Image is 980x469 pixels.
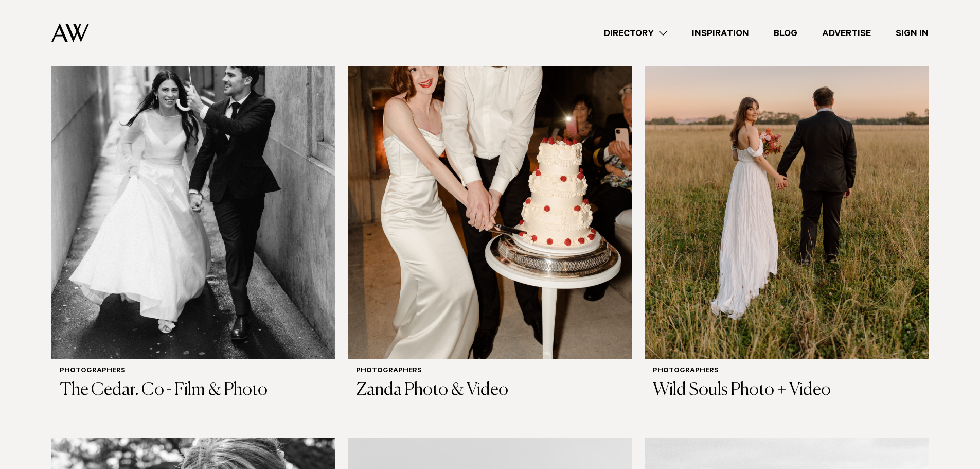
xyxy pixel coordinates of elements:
[653,367,920,376] h6: Photographers
[60,367,327,376] h6: Photographers
[51,23,89,42] img: Auckland Weddings Logo
[680,26,761,40] a: Inspiration
[356,367,623,376] h6: Photographers
[653,380,920,401] h3: Wild Souls Photo + Video
[761,26,810,40] a: Blog
[60,380,327,401] h3: The Cedar. Co - Film & Photo
[883,26,941,40] a: Sign In
[356,380,623,401] h3: Zanda Photo & Video
[592,26,680,40] a: Directory
[810,26,883,40] a: Advertise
